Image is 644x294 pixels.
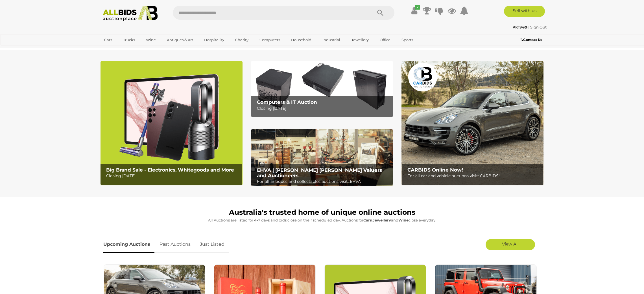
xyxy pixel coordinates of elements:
[410,6,419,16] a: ✔
[512,25,528,29] a: PK194
[251,129,393,186] img: EHVA | Evans Hastings Valuers and Auctioneers
[398,218,409,222] strong: Wine
[521,38,542,42] b: Contact Us
[103,209,541,216] h1: Australia's trusted home of unique online auctions
[376,35,394,45] a: Office
[155,236,195,253] a: Past Auctions
[257,105,390,112] p: Closing [DATE]
[486,239,535,250] a: View All
[251,129,393,186] a: EHVA | Evans Hastings Valuers and Auctioneers EHVA | [PERSON_NAME] [PERSON_NAME] Valuers and Auct...
[257,167,382,178] b: EHVA | [PERSON_NAME] [PERSON_NAME] Valuers and Auctioneers
[256,35,284,45] a: Computers
[232,35,252,45] a: Charity
[103,217,541,223] p: All Auctions are listed for 4-7 days and bids close on their scheduled day. Auctions for , and cl...
[373,218,391,222] strong: Jewellery
[257,178,390,185] p: For all antiques and collectables auctions visit: EHVA
[502,241,519,247] span: View All
[251,61,393,118] img: Computers & IT Auction
[103,236,154,253] a: Upcoming Auctions
[106,172,239,179] p: Closing [DATE]
[319,35,344,45] a: Industrial
[101,45,148,54] a: [GEOGRAPHIC_DATA]
[251,61,393,118] a: Computers & IT Auction Computers & IT Auction Closing [DATE]
[348,35,372,45] a: Jewellery
[119,35,139,45] a: Trucks
[100,6,161,21] img: Allbids.com.au
[407,167,463,173] b: CARBIDS Online Now!
[401,61,543,185] a: CARBIDS Online Now! CARBIDS Online Now! For all car and vehicle auctions visit: CARBIDS!
[142,35,160,45] a: Wine
[398,35,417,45] a: Sports
[163,35,197,45] a: Antiques & Art
[401,61,543,185] img: CARBIDS Online Now!
[101,61,243,185] img: Big Brand Sale - Electronics, Whitegoods and More
[512,25,527,29] strong: PK194
[415,5,420,10] i: ✔
[366,6,394,20] button: Search
[196,236,229,253] a: Just Listed
[257,99,317,105] b: Computers & IT Auction
[528,25,529,29] span: |
[504,6,545,17] a: Sell with us
[407,172,540,179] p: For all car and vehicle auctions visit: CARBIDS!
[363,218,372,222] strong: Cars
[200,35,228,45] a: Hospitality
[101,61,243,185] a: Big Brand Sale - Electronics, Whitegoods and More Big Brand Sale - Electronics, Whitegoods and Mo...
[521,37,543,43] a: Contact Us
[101,35,116,45] a: Cars
[530,25,547,29] a: Sign Out
[287,35,315,45] a: Household
[106,167,234,173] b: Big Brand Sale - Electronics, Whitegoods and More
